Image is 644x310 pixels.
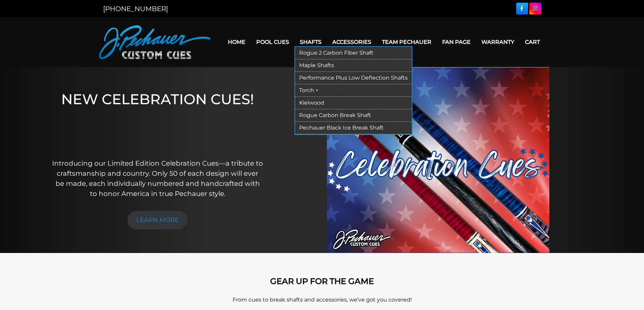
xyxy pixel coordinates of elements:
a: Team Pechauer [377,33,437,51]
h1: NEW CELEBRATION CUES! [52,91,264,149]
a: Accessories [327,33,377,51]
a: Maple Shafts [295,59,412,72]
a: Pool Cues [251,33,294,51]
a: Rogue Carbon Break Shaft [295,109,412,122]
img: Pechauer Custom Cues [99,25,211,59]
p: From cues to break shafts and accessories, we’ve got you covered! [129,296,515,304]
a: LEARN MORE [127,211,188,229]
a: Pechauer Black Ice Break Shaft [295,122,412,134]
a: Rogue 2 Carbon Fiber Shaft [295,47,412,59]
a: Torch + [295,84,412,97]
a: Home [222,33,251,51]
strong: GEAR UP FOR THE GAME [270,276,374,286]
a: Fan Page [437,33,476,51]
p: Introducing our Limited Edition Celebration Cues—a tribute to craftsmanship and country. Only 50 ... [52,158,264,199]
a: Shafts [294,33,327,51]
a: Kielwood [295,97,412,109]
a: [PHONE_NUMBER] [103,5,168,13]
a: Performance Plus Low Deflection Shafts [295,72,412,84]
a: Cart [520,33,545,51]
a: Warranty [476,33,520,51]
